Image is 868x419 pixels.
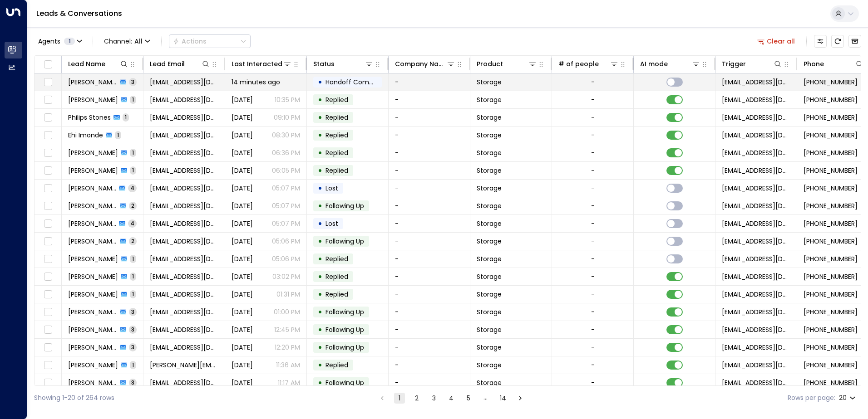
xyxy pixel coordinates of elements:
[477,131,502,140] span: Storage
[232,58,282,69] div: Last Interacted
[318,127,322,143] div: •
[68,272,118,281] span: Valerie Braide
[722,184,790,193] span: leads@space-station.co.uk
[129,308,137,316] span: 3
[42,200,54,212] span: Toggle select row
[68,184,116,193] span: Naommi Shaw
[150,219,218,228] span: rturvey@hotmail.com
[498,393,508,404] button: Go to page 14
[274,307,300,317] p: 01:00 PM
[389,180,470,197] td: -
[68,378,117,387] span: Ashley Rowe
[130,96,136,103] span: 1
[325,361,348,370] span: Replied
[150,237,218,246] span: askmapsie@gmail.com
[558,58,599,69] div: # of people
[42,236,54,247] span: Toggle select row
[558,58,619,69] div: # of people
[232,272,253,281] span: Yesterday
[42,59,54,70] span: Toggle select all
[591,78,595,87] div: -
[591,166,595,175] div: -
[68,237,117,246] span: Mapula Kele
[272,254,300,263] p: 05:06 PM
[477,307,502,317] span: Storage
[591,95,595,104] div: -
[232,58,292,69] div: Last Interacted
[722,131,790,140] span: leads@space-station.co.uk
[477,219,502,228] span: Storage
[318,287,322,302] div: •
[129,78,137,86] span: 3
[68,166,118,175] span: Billy Barnsley
[477,272,502,281] span: Storage
[477,201,502,210] span: Storage
[275,343,300,352] p: 12:20 PM
[232,78,280,87] span: 14 minutes ago
[318,110,322,125] div: •
[232,378,253,387] span: Yesterday
[150,78,218,87] span: aimeegiles1@hotmail.com
[477,184,502,193] span: Storage
[325,254,348,263] span: Replied
[42,218,54,229] span: Toggle select row
[591,237,595,246] div: -
[129,343,137,351] span: 3
[804,58,864,69] div: Phone
[722,290,790,299] span: leads@space-station.co.uk
[272,166,300,175] p: 06:05 PM
[814,35,827,48] button: Customize
[325,219,338,228] span: Lost
[36,8,122,19] a: Leads & Conversations
[515,393,526,404] button: Go to next page
[389,268,470,285] td: -
[150,325,218,334] span: mr.lacoste.nm@googlemail.com
[130,290,136,298] span: 1
[150,184,218,193] span: leanneshaw55@gmail.com
[722,254,790,263] span: leads@space-station.co.uk
[275,95,300,104] p: 10:35 PM
[130,255,136,263] span: 1
[276,361,300,370] p: 11:36 AM
[150,113,218,122] span: stonesp@bluestones.co.uk
[325,201,364,210] span: Following Up
[804,254,858,263] span: +447957499709
[318,234,322,249] div: •
[804,361,858,370] span: +447939260431
[150,272,218,281] span: ibimatebraide@gmail.com
[68,307,117,317] span: Jordan Jastrzebski
[591,325,595,334] div: -
[325,113,348,122] span: Replied
[42,77,54,88] span: Toggle select row
[804,325,858,334] span: +447479019314
[591,131,595,140] div: -
[100,35,154,48] button: Channel:All
[722,113,790,122] span: leads@space-station.co.uk
[68,290,118,299] span: Simon Knight
[129,326,137,333] span: 3
[128,184,137,192] span: 4
[100,35,154,48] span: Channel:
[722,201,790,210] span: leads@space-station.co.uk
[134,38,143,45] span: All
[150,378,218,387] span: ashley.rowe1972@outlook.com
[389,109,470,126] td: -
[848,35,861,48] button: Archived Leads
[477,361,502,370] span: Storage
[325,325,364,334] span: Following Up
[389,286,470,303] td: -
[150,290,218,299] span: simonknight204@gmail.com
[477,325,502,334] span: Storage
[313,58,374,69] div: Status
[722,78,790,87] span: leads@space-station.co.uk
[722,378,790,387] span: leads@space-station.co.uk
[463,393,474,404] button: Go to page 5
[446,393,457,404] button: Go to page 4
[325,272,348,281] span: Replied
[804,148,858,157] span: +447440794293
[325,78,390,87] span: Handoff Completed
[42,165,54,176] span: Toggle select row
[722,148,790,157] span: leads@space-station.co.uk
[68,219,116,228] span: Russell Turvey
[115,131,121,139] span: 1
